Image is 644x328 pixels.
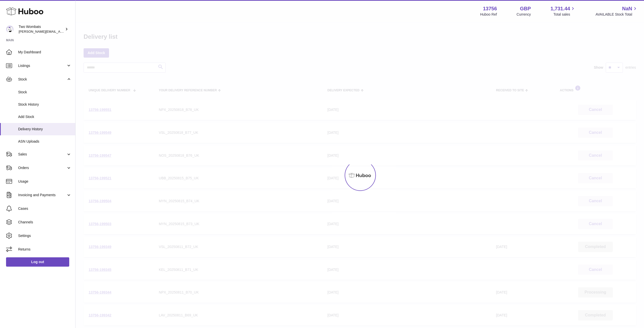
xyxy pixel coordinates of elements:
span: AVAILABLE Stock Total [595,12,638,17]
span: Settings [18,233,71,238]
span: Orders [18,166,66,170]
img: philip.carroll@twowombats.com [6,25,14,33]
strong: GBP [520,5,531,12]
span: Returns [18,247,71,252]
span: 1,731.44 [551,5,570,12]
div: Huboo Ref [480,12,497,17]
a: NaN AVAILABLE Stock Total [595,5,638,17]
strong: 13756 [483,5,497,12]
div: Two Wombats [19,24,64,34]
span: Stock [18,90,71,95]
span: Invoicing and Payments [18,193,66,197]
span: NaN [622,5,632,12]
span: My Dashboard [18,50,71,55]
span: Stock History [18,102,71,107]
a: Log out [6,257,69,266]
span: Delivery History [18,127,71,132]
a: 1,731.44 Total sales [551,5,576,17]
span: Stock [18,77,66,82]
span: Channels [18,220,71,225]
span: Usage [18,179,71,184]
span: Total sales [553,12,576,17]
span: Sales [18,152,66,157]
span: [PERSON_NAME][EMAIL_ADDRESS][PERSON_NAME][DOMAIN_NAME] [19,29,128,33]
span: Listings [18,63,66,68]
span: Cases [18,206,71,211]
span: Add Stock [18,114,71,119]
div: Currency [517,12,531,17]
span: ASN Uploads [18,139,71,144]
